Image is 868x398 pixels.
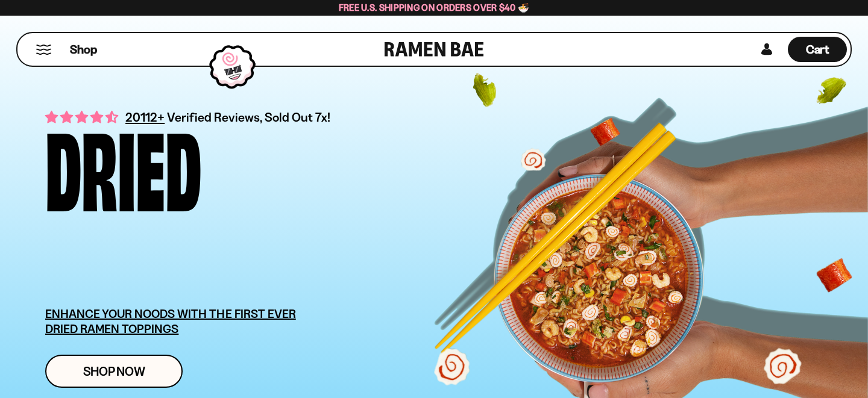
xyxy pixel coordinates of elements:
div: Dried [45,123,201,206]
span: Shop Now [83,365,145,378]
span: Shop [70,42,97,58]
button: Mobile Menu Trigger [36,45,52,55]
a: Cart [788,33,847,66]
span: Verified Reviews, Sold Out 7x! [167,110,330,125]
a: Shop [70,37,97,62]
span: Cart [806,42,829,57]
a: Shop Now [45,355,183,388]
span: Free U.S. Shipping on Orders over $40 🍜 [339,2,530,13]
